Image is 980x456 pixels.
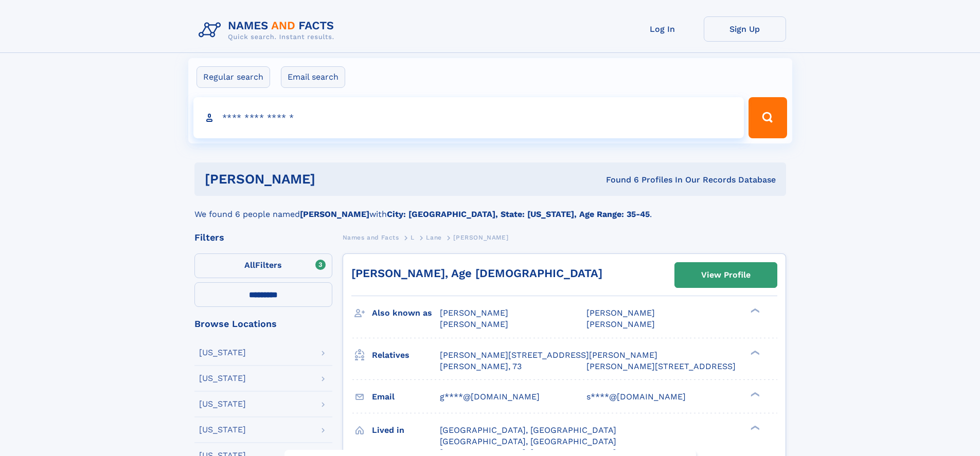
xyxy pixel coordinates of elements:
[749,97,787,138] button: Search Button
[205,173,461,186] h1: [PERSON_NAME]
[194,319,332,329] div: Browse Locations
[748,424,760,431] div: ❯
[372,304,440,322] h3: Also known as
[440,308,508,318] span: [PERSON_NAME]
[440,436,616,446] span: [GEOGRAPHIC_DATA], [GEOGRAPHIC_DATA]
[586,308,655,318] span: [PERSON_NAME]
[411,234,415,241] span: L
[440,319,508,329] span: [PERSON_NAME]
[199,374,246,382] div: [US_STATE]
[194,196,786,221] div: We found 6 people named with .
[300,209,369,219] b: [PERSON_NAME]
[351,267,602,280] a: [PERSON_NAME], Age [DEMOGRAPHIC_DATA]
[411,231,415,244] a: L
[748,349,760,356] div: ❯
[675,263,777,287] a: View Profile
[426,231,441,244] a: Lane
[748,391,760,397] div: ❯
[704,16,786,42] a: Sign Up
[372,346,440,364] h3: Relatives
[244,260,255,270] span: All
[194,233,332,242] div: Filters
[460,174,776,186] div: Found 6 Profiles In Our Records Database
[701,263,751,287] div: View Profile
[194,16,343,44] img: Logo Names and Facts
[453,234,508,241] span: [PERSON_NAME]
[440,425,616,435] span: [GEOGRAPHIC_DATA], [GEOGRAPHIC_DATA]
[748,307,760,314] div: ❯
[440,350,657,361] a: [PERSON_NAME][STREET_ADDRESS][PERSON_NAME]
[586,361,736,372] a: [PERSON_NAME][STREET_ADDRESS]
[372,388,440,406] h3: Email
[193,97,744,138] input: search input
[586,319,655,329] span: [PERSON_NAME]
[199,426,246,434] div: [US_STATE]
[426,234,441,241] span: Lane
[387,209,650,219] b: City: [GEOGRAPHIC_DATA], State: [US_STATE], Age Range: 35-45
[281,66,345,88] label: Email search
[343,231,399,244] a: Names and Facts
[194,253,332,278] label: Filters
[199,349,246,357] div: [US_STATE]
[621,16,704,42] a: Log In
[199,400,246,408] div: [US_STATE]
[440,361,522,372] a: [PERSON_NAME], 73
[197,66,270,88] label: Regular search
[372,422,440,439] h3: Lived in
